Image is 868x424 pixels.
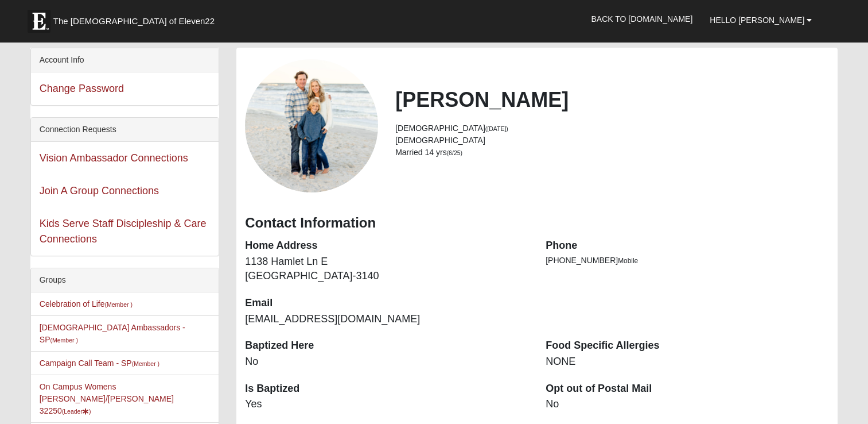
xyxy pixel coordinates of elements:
a: The [DEMOGRAPHIC_DATA] of Eleven22 [22,4,251,33]
dd: NONE [546,354,829,369]
a: Kids Serve Staff Discipleship & Care Connections [40,218,207,245]
dd: [EMAIL_ADDRESS][DOMAIN_NAME] [245,312,528,327]
li: [DEMOGRAPHIC_DATA] [395,134,829,147]
a: Campaign Call Team - SP(Member ) [40,359,159,368]
h3: Contact Information [245,215,829,232]
dd: No [546,397,829,412]
a: On Campus Womens [PERSON_NAME]/[PERSON_NAME] 32250(Leader) [40,382,174,415]
dt: Phone [546,238,829,253]
div: Groups [31,268,219,292]
a: Join A Group Connections [40,185,159,196]
a: Vision Ambassador Connections [40,152,188,164]
span: Hello [PERSON_NAME] [710,16,804,25]
dt: Email [245,296,528,311]
dt: Opt out of Postal Mail [546,381,829,396]
li: [DEMOGRAPHIC_DATA] [395,122,829,134]
dd: 1138 Hamlet Ln E [GEOGRAPHIC_DATA]-3140 [245,255,528,284]
img: Eleven22 logo [28,10,50,33]
li: Married 14 yrs [395,147,829,159]
span: Mobile [618,257,638,265]
dd: Yes [245,397,528,412]
a: Change Password [40,83,124,94]
a: Hello [PERSON_NAME] [701,6,820,34]
small: (Member ) [104,301,132,308]
small: (6/25) [447,149,462,156]
small: (Member ) [50,337,78,344]
dt: Baptized Here [245,338,528,353]
a: [DEMOGRAPHIC_DATA] Ambassadors - SP(Member ) [40,323,185,344]
dd: No [245,354,528,369]
dt: Home Address [245,238,528,253]
a: View Fullsize Photo [245,59,378,192]
small: (Member ) [132,360,159,367]
dt: Food Specific Allergies [546,338,829,353]
div: Connection Requests [31,118,219,142]
a: Back to [DOMAIN_NAME] [582,5,701,33]
h2: [PERSON_NAME] [395,87,829,112]
small: (Leader ) [62,408,91,415]
li: [PHONE_NUMBER] [546,255,829,267]
div: Account Info [31,48,219,72]
span: The [DEMOGRAPHIC_DATA] of Eleven22 [53,16,215,27]
small: ([DATE]) [485,125,508,132]
dt: Is Baptized [245,381,528,396]
a: Celebration of Life(Member ) [40,299,133,309]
